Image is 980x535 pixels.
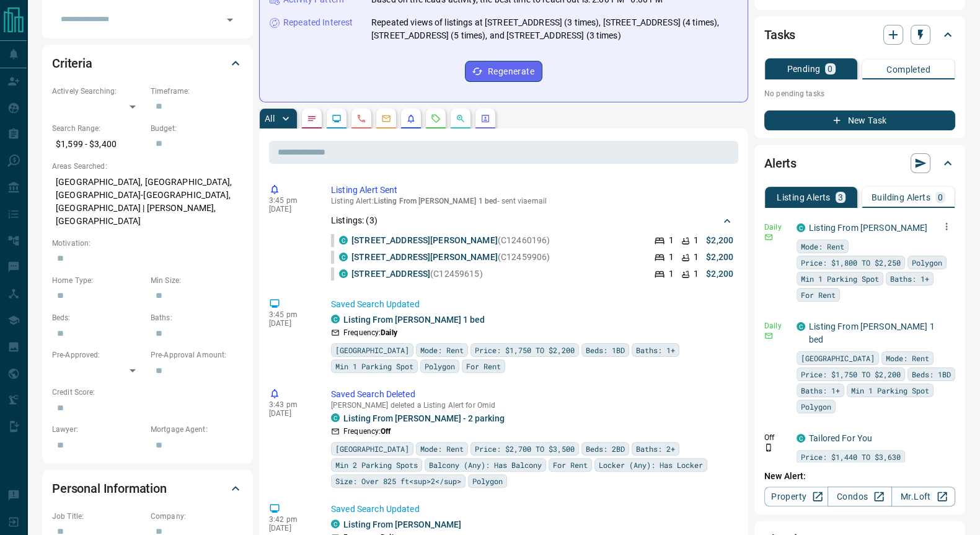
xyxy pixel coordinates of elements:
[331,298,733,311] p: Saved Search Updated
[636,344,675,356] span: Baths: 1+
[797,223,805,232] div: condos.ca
[374,197,498,205] span: Listing From [PERSON_NAME] 1 bed
[151,86,243,97] p: Timeframe:
[809,321,935,344] a: Listing From [PERSON_NAME] 1 bed
[52,161,243,172] p: Areas Searched:
[465,61,542,82] button: Regenerate
[886,65,930,74] p: Completed
[332,114,342,124] svg: Lead Browsing Activity
[472,475,503,487] span: Polygon
[381,328,397,337] strong: Daily
[801,240,844,253] span: Mode: Rent
[151,123,243,134] p: Budget:
[331,413,340,422] div: condos.ca
[351,251,550,264] p: (C12459906)
[151,312,243,323] p: Baths:
[343,413,505,423] a: Listing From [PERSON_NAME] - 2 parking
[269,400,312,409] p: 3:43 pm
[52,474,243,503] div: Personal Information
[764,331,773,340] svg: Email
[764,25,795,45] h2: Tasks
[553,459,588,471] span: For Rent
[351,269,430,279] a: [STREET_ADDRESS]
[764,222,789,233] p: Daily
[331,388,733,401] p: Saved Search Deleted
[706,251,733,264] p: $2,200
[269,310,312,319] p: 3:45 pm
[351,234,550,247] p: (C12460196)
[52,387,243,398] p: Credit Score:
[335,459,418,471] span: Min 2 Parking Spots
[351,252,498,262] a: [STREET_ADDRESS][PERSON_NAME]
[331,197,733,205] p: Listing Alert : - sent via email
[694,267,699,281] p: 1
[335,443,409,455] span: [GEOGRAPHIC_DATA]
[912,368,951,380] span: Beds: 1BD
[52,275,144,286] p: Home Type:
[764,20,955,50] div: Tasks
[801,289,836,301] span: For Rent
[764,84,955,103] p: No pending tasks
[801,384,840,397] span: Baths: 1+
[764,110,955,130] button: New Task
[269,524,312,533] p: [DATE]
[331,401,733,410] p: [PERSON_NAME] deleted a Listing Alert for Omid
[52,172,243,232] p: [GEOGRAPHIC_DATA], [GEOGRAPHIC_DATA], [GEOGRAPHIC_DATA]-[GEOGRAPHIC_DATA], [GEOGRAPHIC_DATA] | [P...
[787,65,820,73] p: Pending
[828,65,832,73] p: 0
[371,16,738,42] p: Repeated views of listings at [STREET_ADDRESS] (3 times), [STREET_ADDRESS] (4 times), [STREET_ADD...
[151,424,243,435] p: Mortgage Agent:
[52,424,144,435] p: Lawyer:
[886,352,929,364] span: Mode: Rent
[343,315,485,325] a: Listing From [PERSON_NAME] 1 bed
[343,519,461,529] a: Listing From [PERSON_NAME]
[343,327,397,338] p: Frequency:
[764,233,773,241] svg: Email
[938,193,943,202] p: 0
[764,432,789,443] p: Off
[586,344,625,356] span: Beds: 1BD
[828,487,891,506] a: Condos
[351,235,498,245] a: [STREET_ADDRESS][PERSON_NAME]
[52,53,92,73] h2: Criteria
[669,267,674,281] p: 1
[801,352,875,364] span: [GEOGRAPHIC_DATA]
[221,11,239,29] button: Open
[269,196,312,205] p: 3:45 pm
[838,193,843,202] p: 3
[429,459,542,471] span: Balcony (Any): Has Balcony
[339,236,348,245] div: condos.ca
[52,479,167,498] h2: Personal Information
[420,344,464,356] span: Mode: Rent
[764,470,955,483] p: New Alert:
[764,148,955,178] div: Alerts
[466,360,501,372] span: For Rent
[269,409,312,418] p: [DATE]
[381,114,391,124] svg: Emails
[694,251,699,264] p: 1
[52,48,243,78] div: Criteria
[669,234,674,247] p: 1
[851,384,929,397] span: Min 1 Parking Spot
[599,459,703,471] span: Locker (Any): Has Locker
[797,322,805,331] div: condos.ca
[872,193,930,202] p: Building Alerts
[356,114,366,124] svg: Calls
[801,400,831,413] span: Polygon
[801,272,879,285] span: Min 1 Parking Spot
[151,349,243,361] p: Pre-Approval Amount:
[706,267,733,281] p: $2,200
[335,344,409,356] span: [GEOGRAPHIC_DATA]
[335,475,461,487] span: Size: Over 825 ft<sup>2</sup>
[52,511,144,522] p: Job Title:
[475,443,575,455] span: Price: $2,700 TO $3,500
[706,234,733,247] p: $2,200
[283,16,353,29] p: Repeated Interest
[331,519,340,528] div: condos.ca
[339,269,348,278] div: condos.ca
[52,349,144,361] p: Pre-Approved:
[764,153,797,173] h2: Alerts
[52,312,144,323] p: Beds:
[339,253,348,261] div: condos.ca
[331,214,377,227] p: Listings: ( 3 )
